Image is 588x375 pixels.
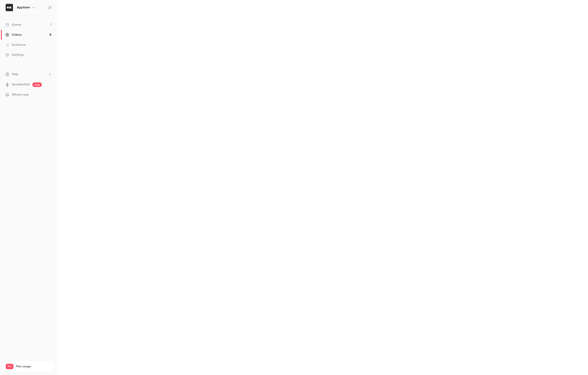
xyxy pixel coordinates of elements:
li: help-dropdown-opener [5,72,51,77]
div: Videos [5,33,22,37]
a: SpeakerHub [12,82,30,87]
span: new [33,82,42,87]
div: Settings [5,53,24,57]
h6: Appfarm [17,5,30,10]
span: Plan usage [16,365,51,368]
span: Pro [6,364,13,369]
div: Events [5,23,21,27]
iframe: Noticeable Trigger [46,93,51,97]
span: Help [12,72,18,77]
span: What's new [12,92,29,97]
img: Appfarm [6,4,13,11]
div: Audience [5,43,26,47]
